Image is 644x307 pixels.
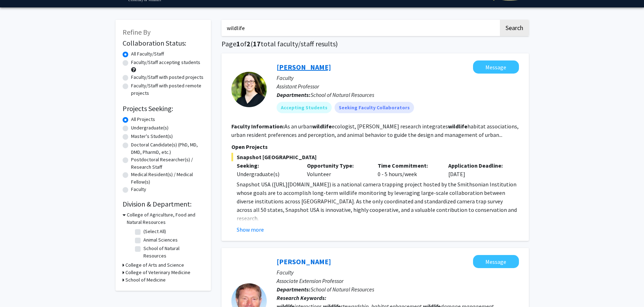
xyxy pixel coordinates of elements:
[123,104,204,113] h2: Projects Seeking:
[221,20,499,36] input: Search Keywords
[123,39,204,47] h2: Collaboration Status:
[378,161,438,170] p: Time Commitment:
[131,74,203,81] label: Faculty/Staff with posted projects
[448,161,508,170] p: Application Deadline:
[131,133,173,140] label: Master's Student(s)
[277,294,326,301] b: Research Keywords:
[131,124,169,132] label: Undergraduate(s)
[131,50,164,58] label: All Faculty/Staff
[277,102,332,113] mat-chip: Accepting Students
[500,20,529,36] button: Search
[247,39,250,48] span: 2
[125,276,166,284] h3: School of Medicine
[221,40,529,48] h1: Page of ( total faculty/staff results)
[131,171,204,186] label: Medical Resident(s) / Medical Fellow(s)
[143,245,202,260] label: School of Natural Resources
[125,261,184,269] h3: College of Arts and Science
[473,255,519,268] button: Message Robert Pierce
[231,123,284,130] b: Faculty Information:
[277,286,311,293] b: Departments:
[277,74,519,82] p: Faculty
[302,161,372,178] div: Volunteer
[131,141,204,156] label: Doctoral Candidate(s) (PhD, MD, DMD, PharmD, etc.)
[311,286,374,293] span: School of Natural Resources
[237,225,264,234] button: Show more
[443,161,514,178] div: [DATE]
[131,116,155,123] label: All Projects
[237,161,297,170] p: Seeking:
[123,200,204,208] h2: Division & Department:
[231,123,519,138] fg-read-more: As an urban ecologist, [PERSON_NAME] research integrates habitat associations, urban resident pre...
[335,102,414,113] mat-chip: Seeking Faculty Collaborators
[143,236,178,244] label: Animal Sciences
[125,269,190,276] h3: College of Veterinary Medicine
[131,186,146,193] label: Faculty
[131,156,204,171] label: Postdoctoral Researcher(s) / Research Staff
[123,28,150,36] span: Refine By
[311,91,374,98] span: School of Natural Resources
[448,123,467,130] b: wildlife
[277,91,311,98] b: Departments:
[277,63,331,71] a: [PERSON_NAME]
[237,170,297,178] div: Undergraduate(s)
[277,277,519,285] p: Associate Extension Professor
[372,161,443,178] div: 0 - 5 hours/week
[231,153,519,161] span: Snapshot [GEOGRAPHIC_DATA]
[277,257,331,266] a: [PERSON_NAME]
[237,180,519,222] p: Snapshot USA ([URL][DOMAIN_NAME]) is a national camera trapping project hosted by the Smithsonian...
[473,60,519,74] button: Message Christine Brodsky
[131,59,200,66] label: Faculty/Staff accepting students
[277,82,519,91] p: Assistant Professor
[5,275,30,302] iframe: Chat
[231,143,519,151] p: Open Projects
[131,82,204,97] label: Faculty/Staff with posted remote projects
[312,123,332,130] b: wildlife
[127,211,204,226] h3: College of Agriculture, Food and Natural Resources
[253,39,261,48] span: 17
[277,268,519,277] p: Faculty
[236,39,240,48] span: 1
[143,228,166,235] label: (Select All)
[307,161,367,170] p: Opportunity Type:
